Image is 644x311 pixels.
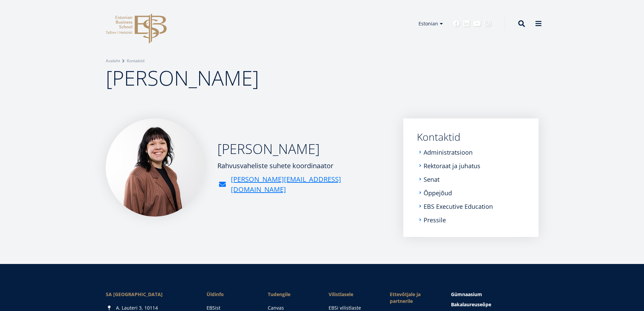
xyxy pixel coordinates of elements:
span: Vilistlasele [329,291,376,298]
span: Üldinfo [207,291,254,298]
a: Linkedin [463,20,470,27]
a: Kontaktid [127,58,144,64]
a: Gümnaasium [451,291,538,298]
a: EBS Executive Education [424,203,493,210]
div: SA [GEOGRAPHIC_DATA] [106,291,193,298]
span: [PERSON_NAME] [106,64,259,92]
a: Õppejõud [424,190,452,196]
a: Senat [424,176,439,183]
a: [PERSON_NAME][EMAIL_ADDRESS][DOMAIN_NAME] [231,174,390,195]
span: Bakalaureuseõpe [451,301,491,308]
span: Ettevõtjale ja partnerile [390,291,437,305]
a: Instagram [484,20,491,27]
h2: [PERSON_NAME] [217,140,390,157]
span: Gümnaasium [451,291,482,297]
a: Rektoraat ja juhatus [424,162,480,169]
div: Rahvusvaheliste suhete koordinaator [217,161,390,171]
a: Youtube [473,20,481,27]
a: Avaleht [106,58,120,64]
a: Facebook [453,20,460,27]
a: Bakalaureuseõpe [451,301,538,308]
a: Administratsioon [424,149,473,156]
a: Pressile [424,217,446,223]
a: Kontaktid [417,132,525,142]
a: Tudengile [268,291,315,298]
img: Karolina Kuusik [106,118,204,217]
